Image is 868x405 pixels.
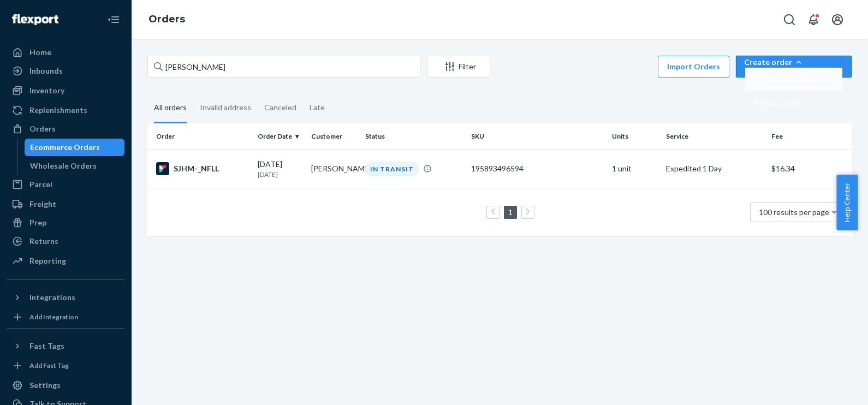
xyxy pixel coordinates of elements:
[7,44,124,61] a: Home
[7,252,124,270] a: Reporting
[506,207,515,217] a: Page 1 is your current page
[759,207,829,217] span: 100 results per page
[29,179,52,190] div: Parcel
[778,9,800,31] button: Open Search Box
[467,123,608,150] th: SKU
[427,56,490,78] button: Filter
[29,255,66,266] div: Reporting
[7,359,124,372] a: Add Fast Tag
[29,47,51,58] div: Home
[745,68,842,91] button: Ecommerce order
[264,93,296,122] div: Canceled
[736,56,852,78] button: Create orderEcommerce orderRemoval order
[745,91,842,115] button: Removal order
[29,236,58,247] div: Returns
[103,9,124,31] button: Close Navigation
[767,123,852,150] th: Fee
[253,123,307,150] th: Order Date
[744,57,843,68] div: Create order
[471,163,603,174] div: 195893496594
[666,163,763,174] p: Expedited 1 Day
[361,123,467,150] th: Status
[200,93,251,122] div: Invalid address
[365,162,419,176] div: IN TRANSIT
[147,123,253,150] th: Order
[258,170,303,179] p: [DATE]
[148,13,185,25] a: Orders
[658,56,729,78] button: Import Orders
[258,159,303,179] div: [DATE]
[7,102,124,119] a: Replenishments
[29,217,46,228] div: Prep
[307,150,361,188] td: [PERSON_NAME]
[7,337,124,355] button: Fast Tags
[25,139,125,156] a: Ecommerce Orders
[427,61,490,72] div: Filter
[12,14,58,25] img: Flexport logo
[662,123,768,150] th: Service
[608,123,662,150] th: Units
[29,199,56,210] div: Freight
[311,132,356,141] div: Customer
[7,120,124,138] a: Orders
[7,289,124,306] button: Integrations
[147,56,420,78] input: Search orders
[802,9,824,31] button: Open notifications
[29,123,56,134] div: Orders
[7,311,124,324] a: Add Integration
[7,195,124,213] a: Freight
[608,150,662,188] td: 1 unit
[29,361,69,370] div: Add Fast Tag
[29,312,78,321] div: Add Integration
[25,157,125,175] a: Wholesale Orders
[7,377,124,394] a: Settings
[29,380,61,391] div: Settings
[827,9,848,31] button: Open account menu
[7,176,124,193] a: Parcel
[29,341,64,352] div: Fast Tags
[30,160,97,171] div: Wholesale Orders
[7,233,124,250] a: Returns
[156,162,249,175] div: SJHM-_NFLL
[7,62,124,80] a: Inbounds
[29,85,64,96] div: Inventory
[7,214,124,231] a: Prep
[30,142,100,153] div: Ecommerce Orders
[29,105,87,116] div: Replenishments
[29,65,63,76] div: Inbounds
[767,150,852,188] td: $16.34
[836,175,858,230] button: Help Center
[154,93,187,123] div: All orders
[7,82,124,99] a: Inventory
[140,4,194,35] ol: breadcrumbs
[310,93,325,122] div: Late
[29,292,75,303] div: Integrations
[754,76,814,84] span: Ecommerce order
